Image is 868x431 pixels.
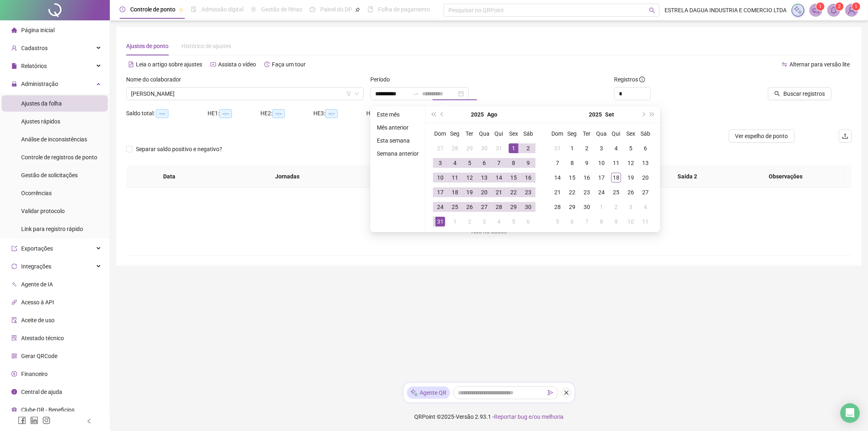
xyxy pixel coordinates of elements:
[21,299,54,306] span: Acesso à API
[11,317,17,323] span: audit
[579,200,594,214] td: 2025-09-30
[565,200,579,214] td: 2025-09-29
[191,7,197,12] span: file-done
[830,7,837,14] span: bell
[179,7,184,12] span: pushpin
[21,45,48,51] span: Cadastros
[21,190,52,196] span: Ocorrências
[313,109,366,118] div: HE 3:
[435,202,445,212] div: 24
[509,217,518,226] div: 5
[429,106,438,123] button: super-prev-year
[509,158,518,168] div: 8
[838,4,841,9] span: 2
[492,141,506,156] td: 2025-07-31
[521,141,536,156] td: 2025-08-02
[623,200,638,214] td: 2025-10-03
[433,141,448,156] td: 2025-07-27
[378,6,430,13] span: Folha de pagamento
[181,43,231,49] span: Histórico de ajustes
[816,2,824,11] sup: 1
[840,403,860,423] div: Open Intercom Messenger
[550,200,565,214] td: 2025-09-28
[11,353,17,359] span: qrcode
[11,407,17,413] span: gift
[626,143,636,153] div: 5
[649,7,655,13] span: search
[21,389,62,395] span: Central de ajuda
[565,214,579,229] td: 2025-10-06
[136,61,202,68] span: Leia o artigo sobre ajustes
[855,4,858,9] span: 1
[641,143,650,153] div: 6
[21,27,55,33] span: Página inicial
[264,62,270,67] span: history
[579,214,594,229] td: 2025-10-07
[407,387,450,399] div: Agente QR
[448,200,462,214] td: 2025-08-25
[208,109,260,118] div: HE 1:
[727,165,845,188] th: Observações
[597,187,606,197] div: 24
[597,202,606,212] div: 1
[367,7,373,12] span: book
[354,91,359,96] span: down
[346,91,351,96] span: filter
[272,61,306,68] span: Faça um tour
[477,214,492,229] td: 2025-09-03
[374,149,422,158] li: Semana anterior
[626,173,636,183] div: 19
[477,170,492,185] td: 2025-08-13
[638,170,653,185] td: 2025-09-20
[550,141,565,156] td: 2025-08-31
[462,170,477,185] td: 2025-08-12
[433,170,448,185] td: 2025-08-10
[156,109,168,118] span: --:--
[465,217,474,226] div: 2
[611,173,621,183] div: 18
[553,217,562,226] div: 5
[564,390,569,396] span: close
[21,226,83,232] span: Link para registro rápido
[626,187,636,197] div: 26
[413,90,419,97] span: to
[492,200,506,214] td: 2025-08-28
[648,106,657,123] button: super-next-year
[774,91,780,97] span: search
[623,170,638,185] td: 2025-09-19
[733,172,838,181] span: Observações
[413,90,419,97] span: swap-right
[521,185,536,200] td: 2025-08-23
[623,156,638,170] td: 2025-09-12
[638,141,653,156] td: 2025-09-06
[477,141,492,156] td: 2025-07-30
[506,214,521,229] td: 2025-09-05
[462,200,477,214] td: 2025-08-26
[479,217,489,226] div: 3
[582,187,592,197] div: 23
[567,173,577,183] div: 15
[374,110,422,119] li: Este mês
[465,173,474,183] div: 12
[136,227,842,236] div: Não há dados
[842,133,848,139] span: upload
[641,202,650,212] div: 4
[509,143,518,153] div: 1
[641,165,734,188] th: Saída 2
[462,214,477,229] td: 2025-09-02
[582,143,592,153] div: 2
[626,202,636,212] div: 3
[213,165,363,188] th: Jornadas
[565,185,579,200] td: 2025-09-22
[506,185,521,200] td: 2025-08-22
[579,126,594,141] th: Ter
[794,6,802,15] img: sparkle-icon.fc2bf0ac1784a2077858766a79e2daf3.svg
[523,143,533,153] div: 2
[477,185,492,200] td: 2025-08-20
[579,185,594,200] td: 2025-09-23
[597,173,606,183] div: 17
[565,126,579,141] th: Seg
[553,158,562,168] div: 7
[433,185,448,200] td: 2025-08-17
[567,202,577,212] div: 29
